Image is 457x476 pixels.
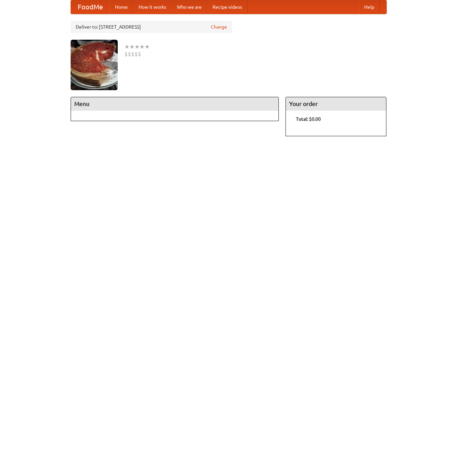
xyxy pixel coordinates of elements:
a: Help [359,0,380,14]
h4: Menu [71,97,279,111]
a: How it works [133,0,172,14]
a: Recipe videos [207,0,247,14]
b: Total: $0.00 [296,116,321,122]
li: $ [128,50,131,58]
a: Who we are [172,0,207,14]
li: $ [131,50,135,58]
a: FoodMe [71,0,110,14]
li: ★ [135,43,140,50]
li: $ [138,50,141,58]
li: $ [124,50,128,58]
li: ★ [129,43,135,50]
img: angular.jpg [71,40,118,90]
li: ★ [145,43,150,50]
li: ★ [124,43,129,50]
h4: Your order [286,97,386,111]
li: ★ [140,43,145,50]
li: $ [135,50,138,58]
a: Change [211,24,227,30]
a: Home [110,0,133,14]
div: Deliver to: [STREET_ADDRESS] [71,21,232,33]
